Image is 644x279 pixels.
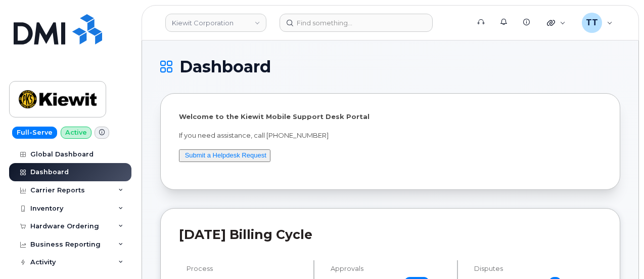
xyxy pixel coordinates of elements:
iframe: Messenger Launcher [600,235,636,271]
button: Submit a Helpdesk Request [179,149,270,162]
p: Welcome to the Kiewit Mobile Support Desk Portal [179,112,602,122]
h4: Process [187,265,305,272]
h2: [DATE] Billing Cycle [179,227,602,242]
h4: Disputes [474,265,602,272]
p: If you need assistance, call [PHONE_NUMBER] [179,131,602,140]
span: Dashboard [179,59,271,74]
a: Submit a Helpdesk Request [185,151,266,159]
h4: Approvals [331,265,449,272]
